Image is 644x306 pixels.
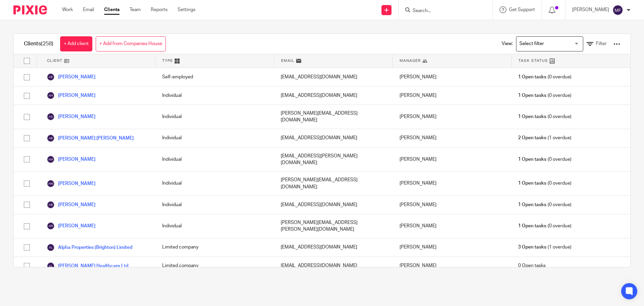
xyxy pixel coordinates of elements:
[518,223,546,229] span: 1 Open tasks
[393,257,512,275] div: [PERSON_NAME]
[47,180,55,188] img: svg%3E
[518,113,546,120] span: 1 Open tasks
[47,201,55,209] img: svg%3E
[155,238,274,257] div: Limited company
[130,6,141,13] a: Team
[393,171,512,195] div: [PERSON_NAME]
[47,222,55,230] img: svg%3E
[492,34,620,54] div: View:
[516,36,583,51] div: Search for option
[178,6,195,13] a: Settings
[393,86,512,105] div: [PERSON_NAME]
[518,92,546,99] span: 1 Open tasks
[47,73,55,81] img: svg%3E
[155,86,274,105] div: Individual
[518,135,571,141] span: (1 overdue)
[274,214,393,238] div: [PERSON_NAME][EMAIL_ADDRESS][PERSON_NAME][DOMAIN_NAME]
[518,92,571,99] span: (0 overdue)
[393,148,512,171] div: [PERSON_NAME]
[20,54,33,67] input: Select all
[47,201,95,209] a: [PERSON_NAME]
[518,74,546,80] span: 1 Open tasks
[274,257,393,275] div: [EMAIL_ADDRESS][DOMAIN_NAME]
[518,180,571,187] span: (0 overdue)
[393,129,512,147] div: [PERSON_NAME]
[274,105,393,129] div: [PERSON_NAME][EMAIL_ADDRESS][DOMAIN_NAME]
[155,171,274,195] div: Individual
[62,6,73,13] a: Work
[518,156,546,163] span: 1 Open tasks
[47,134,55,142] img: svg%3E
[274,196,393,214] div: [EMAIL_ADDRESS][DOMAIN_NAME]
[47,222,95,230] a: [PERSON_NAME]
[400,58,421,64] span: Manager
[274,86,393,105] div: [EMAIL_ADDRESS][DOMAIN_NAME]
[509,7,535,12] span: Get Support
[151,6,168,13] a: Reports
[281,58,294,64] span: Email
[41,41,53,46] span: (258)
[517,38,579,50] input: Search for option
[518,180,546,187] span: 1 Open tasks
[155,129,274,147] div: Individual
[155,105,274,129] div: Individual
[60,36,92,51] a: + Add client
[518,244,571,251] span: (1 overdue)
[274,68,393,86] div: [EMAIL_ADDRESS][DOMAIN_NAME]
[412,8,472,14] input: Search
[47,262,128,270] a: [PERSON_NAME] Healthcare Ltd
[155,214,274,238] div: Individual
[518,244,546,251] span: 3 Open tasks
[393,196,512,214] div: [PERSON_NAME]
[162,58,173,64] span: Type
[155,257,274,275] div: Limited company
[47,58,62,64] span: Client
[155,148,274,171] div: Individual
[572,6,609,13] p: [PERSON_NAME]
[274,148,393,171] div: [EMAIL_ADDRESS][PERSON_NAME][DOMAIN_NAME]
[612,5,623,15] img: svg%3E
[24,40,53,47] h1: Clients
[13,5,47,14] img: Pixie
[518,201,571,208] span: (0 overdue)
[274,129,393,147] div: [EMAIL_ADDRESS][DOMAIN_NAME]
[393,214,512,238] div: [PERSON_NAME]
[274,171,393,195] div: [PERSON_NAME][EMAIL_ADDRESS][DOMAIN_NAME]
[518,135,546,141] span: 2 Open tasks
[274,238,393,257] div: [EMAIL_ADDRESS][DOMAIN_NAME]
[47,155,55,163] img: svg%3E
[393,68,512,86] div: [PERSON_NAME]
[47,134,134,142] a: [PERSON_NAME] [PERSON_NAME]
[47,180,95,188] a: [PERSON_NAME]
[47,73,95,81] a: [PERSON_NAME]
[393,105,512,129] div: [PERSON_NAME]
[47,243,132,252] a: Alpha Properties (Brighton) Limited
[83,6,94,13] a: Email
[518,58,548,64] span: Task Status
[518,74,571,80] span: (0 overdue)
[47,113,55,121] img: svg%3E
[47,243,55,252] img: svg%3E
[596,41,607,46] span: Filter
[518,156,571,163] span: (0 overdue)
[518,262,546,269] span: 0 Open tasks
[104,6,120,13] a: Clients
[47,91,95,100] a: [PERSON_NAME]
[47,113,95,121] a: [PERSON_NAME]
[96,36,166,51] a: + Add from Companies House
[47,262,55,270] img: svg%3E
[47,155,95,163] a: [PERSON_NAME]
[155,196,274,214] div: Individual
[393,238,512,257] div: [PERSON_NAME]
[518,113,571,120] span: (0 overdue)
[518,201,546,208] span: 1 Open tasks
[155,68,274,86] div: Self-employed
[47,91,55,100] img: svg%3E
[518,223,571,229] span: (0 overdue)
